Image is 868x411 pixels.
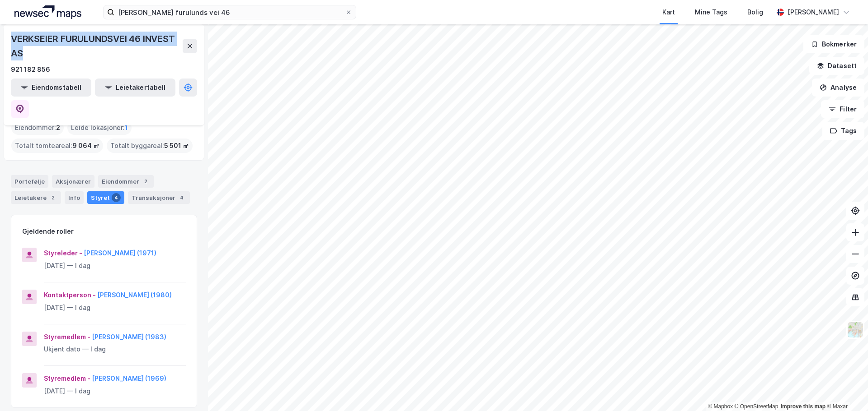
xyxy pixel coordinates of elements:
[72,140,99,151] span: 9 064 ㎡
[107,139,193,153] div: Totalt byggareal :
[141,177,150,186] div: 2
[708,403,733,410] a: Mapbox
[52,175,94,188] div: Aksjonærer
[735,403,778,410] a: OpenStreetMap
[114,5,345,19] input: Søk på adresse, matrikkel, gårdeiere, leietakere eller personer
[65,191,84,204] div: Info
[11,120,64,135] div: Eiendommer :
[56,122,60,133] span: 2
[44,386,186,397] div: [DATE] — I dag
[11,191,61,204] div: Leietakere
[781,403,826,410] a: Improve this map
[128,191,190,204] div: Transaksjoner
[823,368,868,411] div: Kontrollprogram for chat
[822,122,864,140] button: Tags
[164,140,189,151] span: 5 501 ㎡
[87,191,124,204] div: Styret
[747,7,763,18] div: Bolig
[11,32,183,60] div: VERKSEIER FURULUNDSVEI 46 INVEST AS
[95,79,175,97] button: Leietakertabell
[662,7,675,18] div: Kart
[44,260,186,271] div: [DATE] — I dag
[809,57,864,75] button: Datasett
[812,79,864,97] button: Analyse
[44,302,186,313] div: [DATE] — I dag
[177,193,186,202] div: 4
[823,368,868,411] iframe: Chat Widget
[11,175,48,188] div: Portefølje
[44,344,186,355] div: Ukjent dato — I dag
[821,100,864,118] button: Filter
[14,5,81,19] img: logo.a4113a55bc3d86da70a041830d287a7e.svg
[112,193,121,202] div: 4
[11,64,50,75] div: 921 182 856
[67,120,132,135] div: Leide lokasjoner :
[125,122,128,133] span: 1
[11,79,91,97] button: Eiendomstabell
[788,7,839,18] div: [PERSON_NAME]
[22,226,74,237] div: Gjeldende roller
[11,139,103,153] div: Totalt tomteareal :
[98,175,154,188] div: Eiendommer
[695,7,727,18] div: Mine Tags
[803,35,864,53] button: Bokmerker
[847,321,864,338] img: Z
[48,193,57,202] div: 2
